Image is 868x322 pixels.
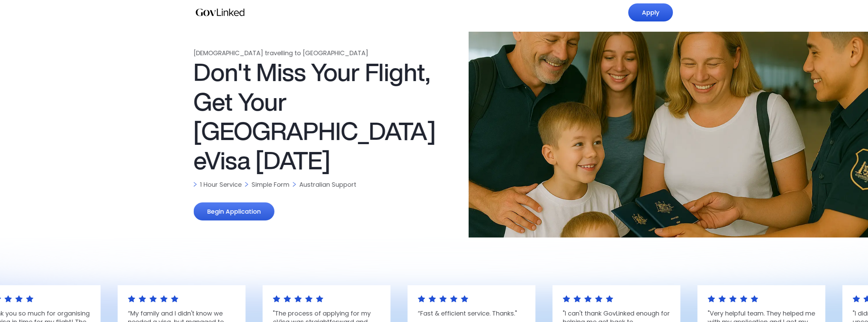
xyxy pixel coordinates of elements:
[708,295,758,302] img: Star logo
[245,182,248,187] img: Icon 10
[418,295,468,302] img: Star logo
[563,295,613,302] img: Star logo
[193,182,196,187] img: Icon 10
[200,180,241,189] div: 1 Hour Service
[195,6,246,19] a: home
[299,180,356,189] div: Australian Support
[128,295,178,302] img: Star logo
[293,182,296,187] img: Icon 10
[193,49,456,57] div: [DEMOGRAPHIC_DATA] travelling to [GEOGRAPHIC_DATA]
[273,295,323,302] img: Star logo
[193,202,274,220] a: Begin Application
[628,3,673,21] a: Apply
[193,57,456,175] h1: Don't Miss Your Flight, Get Your [GEOGRAPHIC_DATA] eVisa [DATE]
[251,180,289,189] div: Simple Form
[418,309,525,318] p: “Fast & efficient service. Thanks."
